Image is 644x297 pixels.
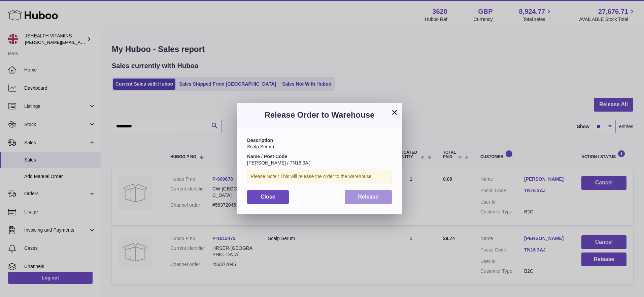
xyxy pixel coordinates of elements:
[391,108,399,116] button: ×
[358,194,379,200] span: Release
[247,144,274,149] span: Scalp Serum
[247,110,392,120] h3: Release Order to Warehouse
[261,194,275,200] span: Close
[247,190,289,204] button: Close
[247,170,392,183] div: Please Note : This will release the order to the warehouse
[247,160,311,166] span: [PERSON_NAME] / TN16 3AJ
[247,154,287,159] strong: Name / Post Code
[345,190,392,204] button: Release
[247,138,273,143] strong: Description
